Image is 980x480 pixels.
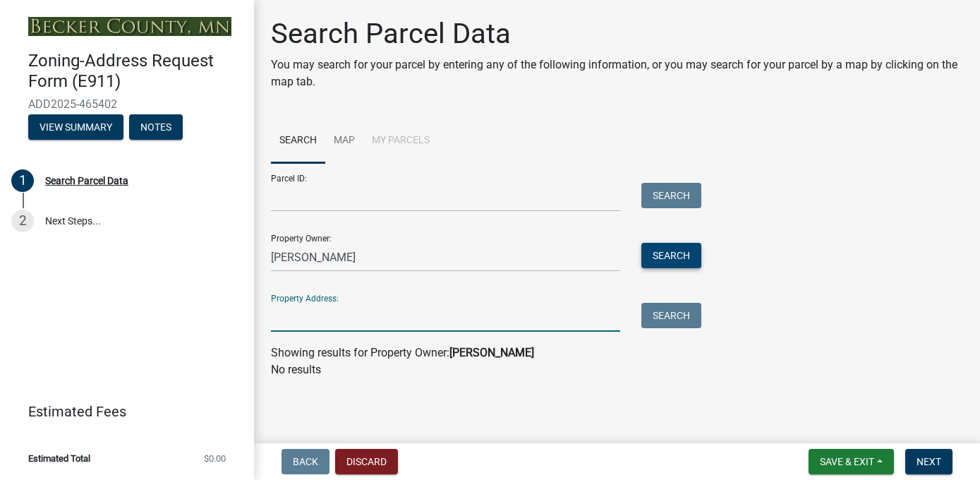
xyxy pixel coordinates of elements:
div: Search Parcel Data [45,176,128,186]
div: 2 [11,210,34,232]
a: Map [325,119,363,164]
wm-modal-confirm: Notes [129,122,183,133]
img: Becker County, Minnesota [28,17,231,36]
button: Next [905,449,952,474]
button: Back [282,449,329,474]
span: $0.00 [204,454,226,463]
span: Next [917,456,941,467]
button: Search [641,303,701,328]
h4: Zoning-Address Request Form (E911) [28,51,243,92]
span: Back [293,456,318,467]
a: Search [271,119,325,164]
button: Notes [129,114,183,140]
p: You may search for your parcel by entering any of the following information, or you may search fo... [271,56,963,90]
button: Discard [335,449,398,474]
button: Save & Exit [809,449,894,474]
div: 1 [11,169,34,192]
button: Search [641,183,701,208]
wm-modal-confirm: Summary [28,122,123,133]
a: Estimated Fees [11,397,231,426]
button: View Summary [28,114,123,140]
span: Estimated Total [28,454,90,463]
h1: Search Parcel Data [271,17,963,51]
span: Save & Exit [820,456,874,467]
div: Showing results for Property Owner: [271,344,963,361]
p: No results [271,361,963,378]
strong: [PERSON_NAME] [449,346,534,359]
span: ADD2025-465402 [28,97,226,111]
button: Search [641,243,701,268]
